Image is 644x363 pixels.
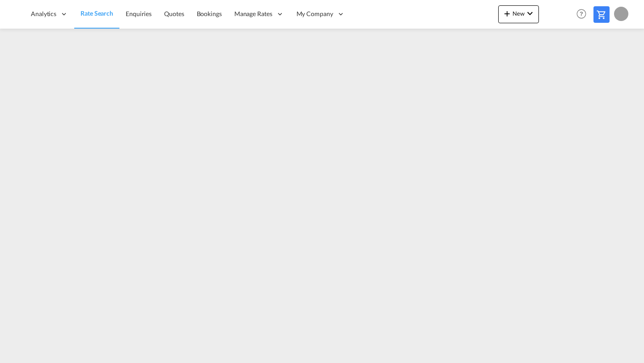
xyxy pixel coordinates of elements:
md-icon: icon-plus 400-fg [502,8,513,19]
span: Analytics [31,9,56,18]
span: Rate Search [80,9,113,17]
md-icon: icon-chevron-down [525,8,535,19]
span: My Company [297,9,333,18]
div: Help [574,6,593,22]
button: icon-plus 400-fgNewicon-chevron-down [498,5,539,23]
span: Quotes [164,10,184,17]
span: New [502,10,535,17]
span: Manage Rates [234,9,272,18]
span: Help [574,6,589,21]
span: Bookings [197,10,222,17]
span: Enquiries [126,10,152,17]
